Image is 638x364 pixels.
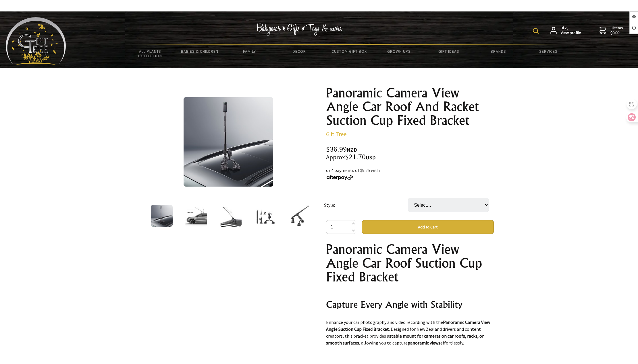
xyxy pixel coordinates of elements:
[347,146,357,153] span: NZD
[326,130,346,138] a: Gift Tree
[561,26,581,36] span: Hi Z,
[362,220,494,234] button: Add to Cart
[324,190,408,220] td: Style:
[254,205,276,227] img: Panoramic Camera View Angle Car Roof And Racket Suction Cup Fixed Bracket
[6,17,66,65] img: Babyware - Gifts - Toys and more...
[610,25,623,36] span: 0 items
[326,153,345,161] small: Approx
[184,97,273,187] img: Panoramic Camera View Angle Car Roof And Racket Suction Cup Fixed Bracket
[561,30,581,36] strong: View profile
[474,45,523,57] a: Brands
[324,45,374,57] a: Custom Gift Box
[326,175,354,180] img: Afterpay
[366,154,376,161] span: USD
[326,333,484,346] strong: stable mount for cameras on car roofs, racks, or smooth surfaces
[289,205,311,227] img: Panoramic Camera View Angle Car Roof And Racket Suction Cup Fixed Bracket
[257,24,343,36] img: Babywear - Gifts - Toys & more
[523,45,573,57] a: Services
[274,45,324,57] a: Decor
[533,28,539,34] img: product search
[125,45,175,62] a: All Plants Collection
[326,242,494,284] h1: Panoramic Camera View Angle Car Roof Suction Cup Fixed Bracket
[326,167,494,181] div: or 4 payments of $9.25 with
[225,45,274,57] a: Family
[220,205,242,227] img: Panoramic Camera View Angle Car Roof And Racket Suction Cup Fixed Bracket
[326,319,490,332] strong: Panoramic Camera View Angle Suction Cup Fixed Bracket
[424,45,473,57] a: Gift Ideas
[374,45,424,57] a: Grown Ups
[326,242,494,357] div: Sucker Suit x1set/ Extension Rod x1pc/Sucker Suit And Extension Rod x1set
[326,146,494,161] div: $36.99 $21.70
[408,340,440,346] strong: panoramic views
[185,205,207,227] img: Panoramic Camera View Angle Car Roof And Racket Suction Cup Fixed Bracket
[610,30,623,36] strong: $0.00
[326,319,494,346] p: Enhance your car photography and video recording with the . Designed for New Zealand drivers and ...
[326,298,494,311] h2: Capture Every Angle with Stability
[175,45,225,57] a: Babies & Children
[151,205,173,227] img: Panoramic Camera View Angle Car Roof And Racket Suction Cup Fixed Bracket
[326,86,494,127] h1: Panoramic Camera View Angle Car Roof And Racket Suction Cup Fixed Bracket
[550,26,581,36] a: Hi Z,View profile
[600,26,623,36] a: 0 items$0.00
